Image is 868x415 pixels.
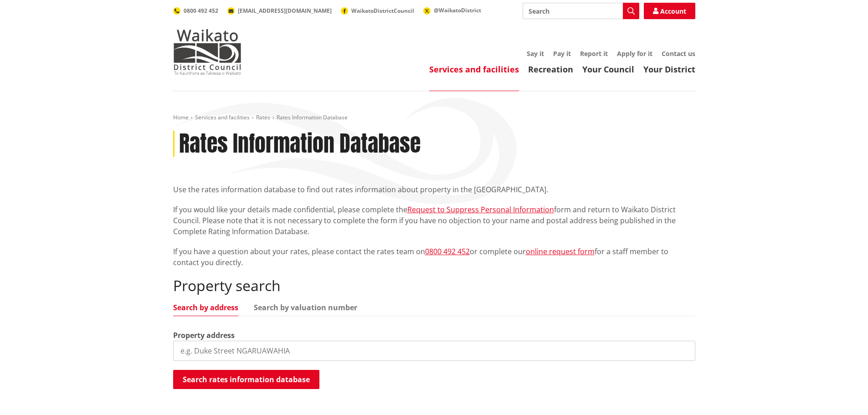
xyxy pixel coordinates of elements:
a: Account [644,3,695,19]
span: [EMAIL_ADDRESS][DOMAIN_NAME] [238,7,332,15]
a: @WaikatoDistrict [423,6,481,14]
span: @WaikatoDistrict [434,6,481,14]
a: Say it [527,49,544,58]
a: Recreation [528,64,573,75]
a: online request form [526,246,595,256]
nav: breadcrumb [173,114,695,122]
a: Your Council [582,64,634,75]
a: Services and facilities [195,113,250,121]
p: If you have a question about your rates, please contact the rates team on or complete our for a s... [173,246,695,268]
h2: Property search [173,277,695,294]
label: Property address [173,330,235,341]
span: 0800 492 452 [184,7,218,15]
button: Search rates information database [173,370,319,389]
a: Apply for it [617,49,652,58]
a: Search by valuation number [254,304,357,311]
a: Home [173,113,189,121]
a: Pay it [553,49,571,58]
a: Your District [643,64,695,75]
h1: Rates Information Database [179,131,421,157]
a: Contact us [662,49,695,58]
input: e.g. Duke Street NGARUAWAHIA [173,341,695,361]
a: 0800 492 452 [425,246,470,256]
p: Use the rates information database to find out rates information about property in the [GEOGRAPHI... [173,184,695,195]
a: 0800 492 452 [173,7,218,15]
a: Rates [256,113,270,121]
input: Search input [523,3,639,19]
a: [EMAIL_ADDRESS][DOMAIN_NAME] [227,7,332,15]
a: Request to Suppress Personal Information [407,205,554,215]
a: WaikatoDistrictCouncil [341,7,414,15]
a: Report it [580,49,608,58]
span: WaikatoDistrictCouncil [351,7,414,15]
a: Search by address [173,304,238,311]
p: If you would like your details made confidential, please complete the form and return to Waikato ... [173,204,695,237]
img: Waikato District Council - Te Kaunihera aa Takiwaa o Waikato [173,29,241,75]
span: Rates Information Database [277,113,348,121]
a: Services and facilities [429,64,519,75]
